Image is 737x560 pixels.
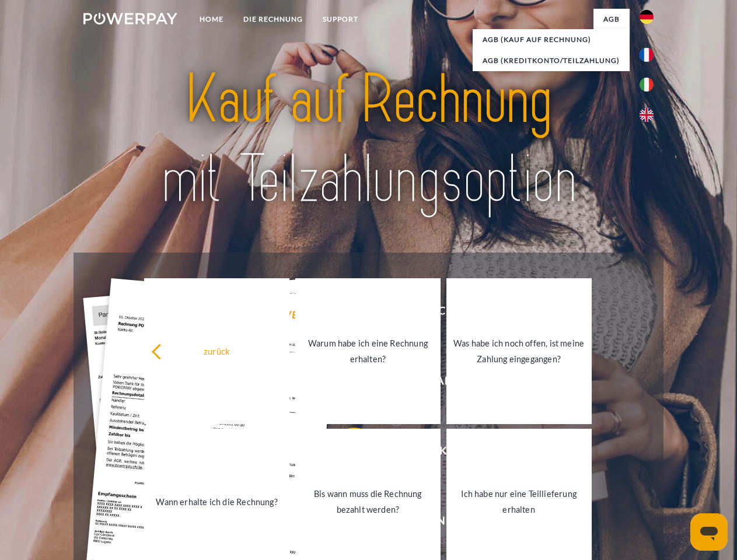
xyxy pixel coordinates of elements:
iframe: Schaltfläche zum Öffnen des Messaging-Fensters [690,513,728,551]
div: Warum habe ich eine Rechnung erhalten? [302,335,434,367]
div: Wann erhalte ich die Rechnung? [151,494,282,509]
img: en [640,108,654,122]
a: DIE RECHNUNG [233,9,313,30]
a: Was habe ich noch offen, ist meine Zahlung eingegangen? [446,278,592,424]
div: Ich habe nur eine Teillieferung erhalten [453,486,585,517]
a: SUPPORT [313,9,368,30]
div: Bis wann muss die Rechnung bezahlt werden? [302,486,434,517]
div: Was habe ich noch offen, ist meine Zahlung eingegangen? [453,335,585,367]
img: fr [640,48,654,62]
img: logo-powerpay-white.svg [83,13,177,24]
a: Home [190,9,233,30]
a: AGB (Kauf auf Rechnung) [473,29,630,50]
img: title-powerpay_de.svg [111,56,626,223]
img: it [640,78,654,92]
img: de [640,10,654,24]
div: zurück [151,343,282,359]
a: agb [593,9,630,30]
a: AGB (Kreditkonto/Teilzahlung) [473,50,630,71]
